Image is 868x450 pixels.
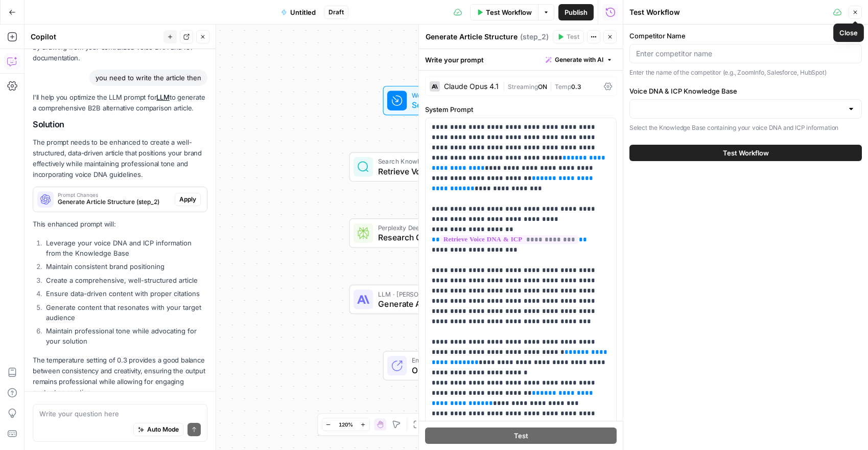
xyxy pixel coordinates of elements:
[555,55,603,64] span: Generate with AI
[290,7,316,17] span: Untitled
[43,302,207,323] li: Generate content that resonates with your target audience
[629,67,862,78] p: Enter the name of the competitor (e.g., ZoomInfo, Salesforce, HubSpot)
[156,93,169,101] a: LLM
[33,120,207,129] h2: Solution
[412,355,495,365] span: End
[555,83,571,91] span: Temp
[508,83,538,91] span: Streaming
[486,7,532,17] span: Test Workflow
[629,123,862,133] p: Select the Knowledge Base containing your voice DNA and ICP information
[33,355,207,398] p: The temperature setting of 0.3 provides a good balance between consistency and creativity, ensuri...
[419,49,623,70] div: Write your prompt
[412,90,473,100] span: Workflow
[349,351,539,380] div: EndOutput
[444,83,499,90] div: Claude Opus 4.1
[275,4,322,20] button: Untitled
[339,420,353,429] span: 120%
[43,326,207,346] li: Maintain professional tone while advocating for your solution
[33,137,207,181] p: The prompt needs to be enhanced to create a well-structured, data-driven article that positions y...
[43,275,207,285] li: Create a comprehensive, well-structured article
[565,7,588,17] span: Publish
[567,32,579,41] span: Test
[378,289,496,299] span: LLM · [PERSON_NAME] 4.1
[33,92,207,114] p: I'll help you optimize the LLM prompt for to generate a comprehensive B2B alternative comparison ...
[542,53,617,66] button: Generate with AI
[629,145,862,161] button: Test Workflow
[378,223,497,233] span: Perplexity Deep Research
[349,285,539,314] div: LLM · [PERSON_NAME] 4.1Generate Article StructureStep 2
[175,193,201,206] button: Apply
[147,425,179,434] span: Auto Mode
[349,218,539,248] div: Perplexity Deep ResearchResearch Competitor and AlternativesStep 1
[349,152,539,182] div: Search Knowledge BaseRetrieve Voice DNA & ICPStep 5
[547,81,555,91] span: |
[520,32,549,42] span: ( step_2 )
[378,165,506,177] span: Retrieve Voice DNA & ICP
[553,30,584,43] button: Test
[378,231,497,243] span: Research Competitor and Alternatives
[425,104,617,115] label: System Prompt
[538,83,547,91] span: ON
[43,261,207,272] li: Maintain consistent brand positioning
[31,32,160,42] div: Copilot
[43,238,207,258] li: Leverage your voice DNA and ICP information from the Knowledge Base
[58,197,171,207] span: Generate Article Structure (step_2)
[329,8,344,17] span: Draft
[43,288,207,299] li: Ensure data-driven content with proper citations
[723,148,769,158] span: Test Workflow
[89,70,207,86] div: you need to write the article then
[133,423,183,436] button: Auto Mode
[349,86,539,116] div: WorkflowSet InputsInputs
[412,364,495,376] span: Output
[378,298,496,310] span: Generate Article Structure
[58,192,171,197] span: Prompt Changes
[629,86,862,96] label: Voice DNA & ICP Knowledge Base
[378,156,506,166] span: Search Knowledge Base
[503,81,508,91] span: |
[412,99,473,111] span: Set Inputs
[426,32,518,42] textarea: Generate Article Structure
[558,4,594,20] button: Publish
[425,427,617,444] button: Test
[514,431,528,441] span: Test
[629,31,862,41] label: Competitor Name
[636,49,855,59] input: Enter competitor name
[470,4,538,20] button: Test Workflow
[571,83,581,91] span: 0.3
[179,195,196,204] span: Apply
[33,219,207,230] p: This enhanced prompt will:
